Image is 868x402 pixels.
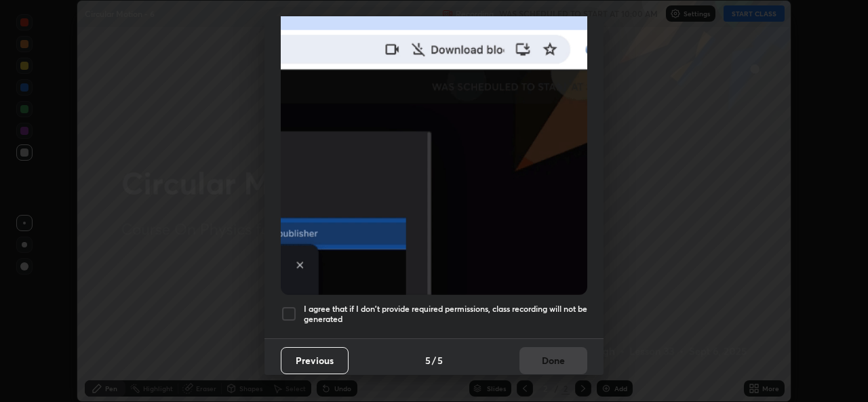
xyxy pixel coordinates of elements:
h4: 5 [437,353,443,367]
h5: I agree that if I don't provide required permissions, class recording will not be generated [304,304,587,325]
h4: / [432,353,436,367]
h4: 5 [425,353,431,367]
button: Previous [281,347,349,374]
